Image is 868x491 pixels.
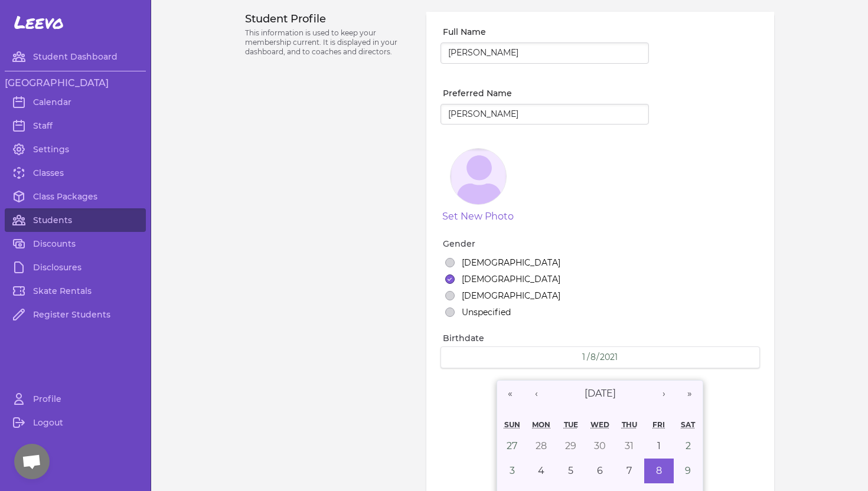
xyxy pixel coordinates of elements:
abbr: January 2, 2021 [686,440,691,451]
button: December 29, 2020 [556,434,586,459]
a: Staff [5,114,146,138]
button: January 4, 2021 [527,459,556,483]
button: Set New Photo [442,210,514,224]
a: Students [5,208,146,232]
button: December 31, 2020 [615,434,644,459]
label: [DEMOGRAPHIC_DATA] [462,273,560,285]
button: December 30, 2020 [585,434,615,459]
button: January 9, 2021 [674,459,703,483]
button: January 7, 2021 [615,459,644,483]
a: Settings [5,138,146,161]
button: › [651,381,677,407]
abbr: January 3, 2021 [510,465,515,476]
abbr: Monday [532,420,550,429]
abbr: Sunday [504,420,520,429]
span: / [587,351,590,363]
span: Leevo [14,12,64,33]
h3: Student Profile [245,12,412,26]
input: YYYY [599,352,619,363]
button: January 8, 2021 [644,459,674,483]
abbr: Wednesday [590,420,609,429]
a: Class Packages [5,185,146,208]
label: Unspecified [462,306,511,318]
a: Classes [5,161,146,185]
button: December 28, 2020 [527,434,556,459]
label: Gender [443,238,760,250]
span: / [596,351,599,363]
abbr: January 1, 2021 [657,440,661,451]
button: January 2, 2021 [674,434,703,459]
abbr: December 31, 2020 [625,440,634,451]
button: « [497,381,523,407]
abbr: December 30, 2020 [594,440,606,451]
label: Birthdate [443,332,760,344]
abbr: January 9, 2021 [685,465,691,476]
a: Discounts [5,232,146,256]
abbr: January 7, 2021 [626,465,632,476]
abbr: December 28, 2020 [536,440,547,451]
button: January 1, 2021 [644,434,674,459]
label: [DEMOGRAPHIC_DATA] [462,290,560,302]
button: January 5, 2021 [556,459,586,483]
abbr: January 4, 2021 [538,465,544,476]
button: January 3, 2021 [497,459,527,483]
input: Richard [440,104,649,125]
label: Preferred Name [443,87,649,99]
abbr: Friday [652,420,665,429]
input: Richard Button [440,42,649,64]
abbr: January 8, 2021 [656,465,662,476]
input: DD [590,352,596,363]
abbr: January 5, 2021 [568,465,573,476]
a: Open chat [14,444,50,479]
a: Calendar [5,90,146,114]
label: [DEMOGRAPHIC_DATA] [462,257,560,269]
button: December 27, 2020 [497,434,527,459]
button: » [677,381,703,407]
button: [DATE] [549,381,651,407]
a: Skate Rentals [5,279,146,303]
a: Disclosures [5,256,146,279]
abbr: January 6, 2021 [597,465,603,476]
abbr: December 29, 2020 [565,440,576,451]
a: Profile [5,387,146,411]
abbr: Saturday [681,420,695,429]
abbr: Tuesday [564,420,578,429]
a: Register Students [5,303,146,326]
h3: [GEOGRAPHIC_DATA] [5,76,146,90]
a: Student Dashboard [5,45,146,68]
span: [DATE] [585,388,616,399]
a: Logout [5,411,146,434]
button: January 6, 2021 [585,459,615,483]
input: MM [582,352,588,363]
label: Full Name [443,26,649,38]
abbr: December 27, 2020 [507,440,517,451]
abbr: Thursday [622,420,637,429]
button: ‹ [523,381,549,407]
p: This information is used to keep your membership current. It is displayed in your dashboard, and ... [245,28,412,57]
